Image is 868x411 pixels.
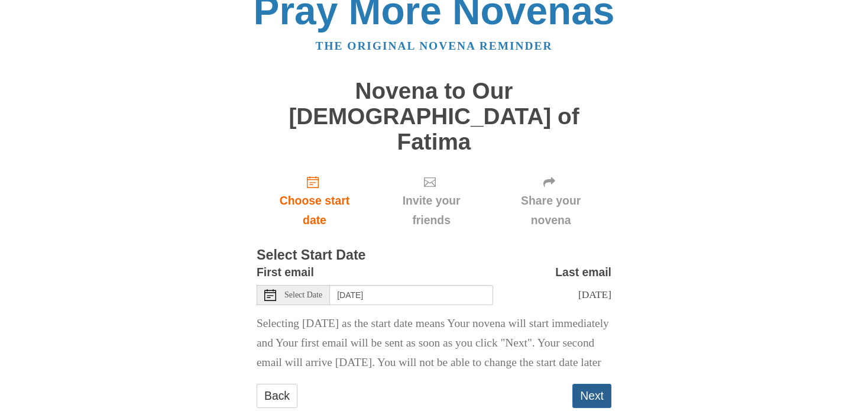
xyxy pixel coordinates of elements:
[373,166,490,237] div: Click "Next" to confirm your start date first.
[257,263,314,282] label: First email
[257,166,373,237] a: Choose start date
[257,248,611,263] h3: Select Start Date
[502,191,600,230] span: Share your novena
[572,384,611,408] button: Next
[555,263,611,282] label: Last email
[257,314,611,373] p: Selecting [DATE] as the start date means Your novena will start immediately and Your first email ...
[490,166,611,237] div: Click "Next" to confirm your start date first.
[384,191,478,230] span: Invite your friends
[578,289,611,300] span: [DATE]
[257,79,611,154] h1: Novena to Our [DEMOGRAPHIC_DATA] of Fatima
[316,40,553,52] a: The original novena reminder
[268,191,361,230] span: Choose start date
[257,384,297,408] a: Back
[330,285,493,305] input: Use the arrow keys to pick a date
[284,291,322,299] span: Select Date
